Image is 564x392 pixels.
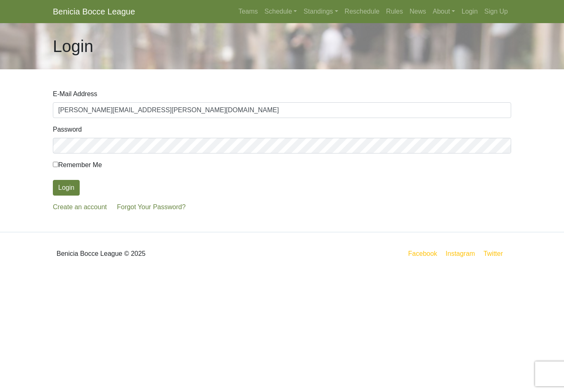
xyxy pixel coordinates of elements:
[261,3,301,20] a: Schedule
[53,36,93,56] h1: Login
[407,248,439,259] a: Facebook
[47,239,282,269] div: Benicia Bocce League © 2025
[53,162,58,167] input: Remember Me
[53,125,82,135] label: Password
[429,3,458,20] a: About
[53,203,107,210] a: Create an account
[341,3,383,20] a: Reschedule
[481,3,511,20] a: Sign Up
[117,203,185,210] a: Forgot Your Password?
[406,3,429,20] a: News
[53,89,97,99] label: E-Mail Address
[444,248,476,259] a: Instagram
[300,3,341,20] a: Standings
[53,160,102,170] label: Remember Me
[53,3,135,20] a: Benicia Bocce League
[53,180,80,196] button: Login
[458,3,481,20] a: Login
[235,3,261,20] a: Teams
[383,3,406,20] a: Rules
[482,248,509,259] a: Twitter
